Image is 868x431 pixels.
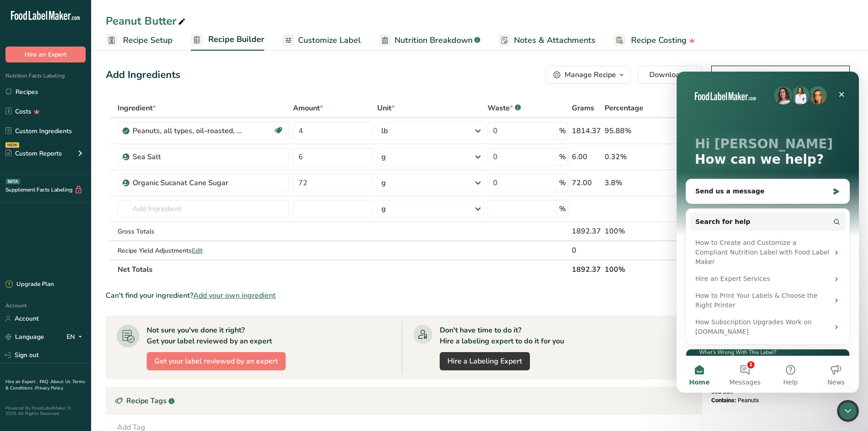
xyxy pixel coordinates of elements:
[631,34,687,47] span: Recipe Costing
[46,285,91,321] button: Messages
[123,34,173,47] span: Recipe Setup
[67,332,86,343] div: EN
[5,379,38,385] a: Hire an Expert .
[605,103,643,114] span: Percentage
[151,307,168,314] span: News
[5,405,86,416] div: Powered By FoodLabelMaker © 2025 All Rights Reserved
[9,277,173,393] div: [Free Webinar] What's wrong with this Label?
[711,397,736,404] span: Contains:
[711,379,843,395] span: Peanuts, Organic Sucanat Cane Sugar, Sea Salt
[381,125,388,136] div: lb
[118,200,290,218] input: Add Ingredient
[106,387,702,415] div: Recipe Tags
[545,66,631,84] button: Manage Recipe
[282,30,361,51] a: Customize Label
[514,34,596,47] span: Notes & Attachments
[570,260,603,279] th: 1892.37
[154,356,278,367] span: Get your label reviewed by an expert
[605,177,659,188] div: 3.8%
[106,30,173,51] a: Recipe Setup
[572,245,601,256] div: 0
[12,307,33,314] span: Home
[191,29,264,51] a: Recipe Builder
[133,125,247,136] div: Peanuts, all types, oil-roasted, without salt
[40,379,51,385] a: FAQ .
[377,103,395,114] span: Unit
[133,151,247,162] div: Sea Salt
[738,397,759,404] span: Peanuts
[572,151,601,162] div: 6.00
[5,149,62,158] div: Custom Reports
[157,15,173,31] div: Close
[147,325,272,347] div: Not sure you've done it right? Get your label reviewed by an expert
[106,68,180,83] div: Add Ingredients
[193,290,276,301] span: Add your own ingredient
[572,103,594,114] span: Grams
[605,226,659,237] div: 100%
[440,325,564,347] div: Don't have time to do it? Hire a labeling expert to do it for you
[106,290,702,301] div: Can't find your ingredient?
[395,34,473,47] span: Nutrition Breakdown
[603,260,661,279] th: 100%
[715,70,846,112] h1: Nutrition Facts
[5,379,85,391] a: Terms & Conditions .
[605,125,659,136] div: 95.88%
[208,33,264,46] span: Recipe Builder
[5,329,44,345] a: Language
[10,278,173,342] img: [Free Webinar] What's wrong with this Label?
[118,246,290,255] div: Recipe Yield Adjustments
[116,260,570,279] th: Net Totals
[53,307,84,314] span: Messages
[118,227,290,236] div: Gross Totals
[35,385,63,391] a: Privacy Policy
[605,151,659,162] div: 0.32%
[91,285,137,321] button: Help
[106,13,187,29] div: Peanut Butter
[381,203,386,214] div: g
[5,280,54,289] div: Upgrade Plan
[133,177,247,188] div: Organic Sucanat Cane Sugar
[381,151,386,162] div: g
[677,72,859,393] iframe: Intercom live chat
[51,379,72,385] a: About Us .
[837,400,859,422] iframe: Intercom live chat
[614,30,695,51] a: Recipe Costing
[118,103,156,114] span: Ingredient
[5,47,86,62] button: Hire an Expert
[572,226,601,237] div: 1892.37
[293,103,323,114] span: Amount
[5,142,19,148] div: NEW
[649,69,684,80] span: Download
[498,30,596,51] a: Notes & Attachments
[137,285,182,321] button: News
[379,30,480,51] a: Nutrition Breakdown
[572,125,601,136] div: 1814.37
[192,246,203,255] span: Edit
[488,103,521,114] div: Waste
[107,307,121,314] span: Help
[638,66,702,84] button: Download
[572,177,601,188] div: 72.00
[565,69,616,80] div: Manage Recipe
[147,352,286,370] button: Get your label reviewed by an expert
[440,352,530,370] a: Hire a Labeling Expert
[298,34,361,47] span: Customize Label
